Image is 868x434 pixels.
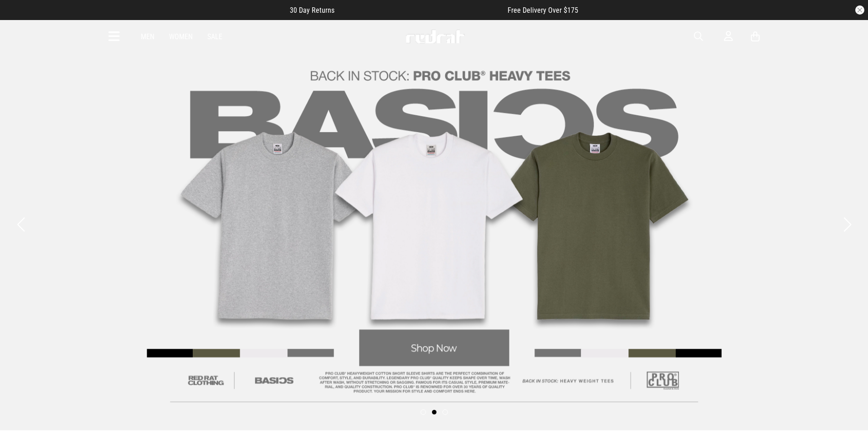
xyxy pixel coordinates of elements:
img: Redrat logo [405,30,465,43]
iframe: Customer reviews powered by Trustpilot [353,5,489,15]
a: Sale [207,32,222,41]
span: Free Delivery Over $175 [508,6,578,15]
a: Men [141,32,154,41]
a: Women [169,32,193,41]
button: Next slide [841,214,853,235]
span: 30 Day Returns [290,6,334,15]
button: Open LiveChat chat widget [7,4,35,31]
button: Previous slide [15,214,27,235]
